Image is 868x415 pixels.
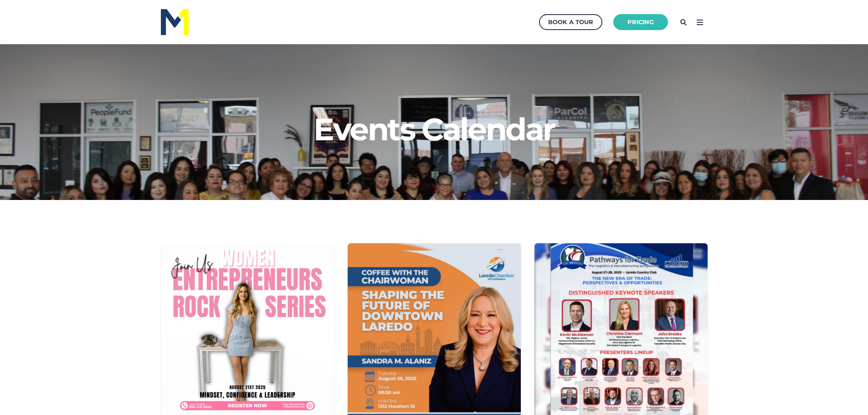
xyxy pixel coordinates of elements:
[161,9,189,35] img: M1 Logo - Blue Letters - for Light Backgrounds
[548,16,593,28] div: Book a Tour
[539,14,602,30] a: Book a Tour
[613,14,668,30] a: Pricing
[313,110,555,148] span: Events Calendar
